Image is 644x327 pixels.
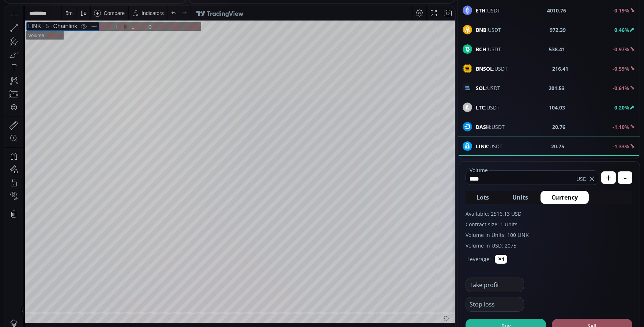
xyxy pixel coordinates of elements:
[613,65,629,72] b: -0.59%
[618,171,632,184] button: -
[613,46,629,53] b: -0.97%
[613,7,629,14] b: -0.19%
[99,4,120,10] div: Compare
[601,171,616,184] button: +
[512,193,528,202] span: Units
[476,104,500,111] span: :USDT
[144,18,148,23] div: C
[476,65,493,72] b: BNSOL
[541,191,589,204] button: Currency
[367,321,402,327] span: 05:43:40 (UTC)
[437,321,447,327] div: auto
[476,104,485,111] b: LTC
[476,45,501,53] span: :USDT
[614,104,629,111] b: 0.20%
[476,26,501,34] span: :USDT
[552,65,568,73] b: 216.41
[613,85,629,92] b: -0.61%
[495,255,507,264] button: ✕1
[476,85,486,92] b: SOL
[137,4,159,10] div: Indicators
[37,17,45,23] div: 5
[61,4,68,10] div: 5 m
[549,104,565,111] b: 104.03
[466,231,632,239] label: Volume in Units: 100 LINK
[476,65,508,73] span: :USDT
[26,321,32,327] div: 5y
[37,321,42,327] div: 1y
[614,26,629,33] b: 0.46%
[476,46,486,53] b: BCH
[613,123,629,130] b: -1.10%
[476,26,486,33] b: BNB
[477,193,489,202] span: Lots
[24,17,37,23] div: LINK
[552,123,565,131] b: 20.76
[476,7,500,14] span: :USDT
[72,321,78,327] div: 5d
[551,193,578,202] span: Currency
[24,26,39,32] div: Volume
[501,191,539,204] button: Units
[7,98,12,105] div: 
[476,7,486,14] b: ETH
[476,123,505,131] span: :USDT
[547,7,566,14] b: 4010.76
[48,321,54,327] div: 3m
[148,18,160,23] div: 20.76
[466,210,632,218] label: Available: 2516.13 USD
[95,18,107,23] div: 20.79
[466,220,632,228] label: Contract size: 1 Units
[466,191,500,204] button: Lots
[113,18,125,23] div: 20.80
[84,16,95,24] div: More
[476,123,490,130] b: DASH
[476,84,500,92] span: :USDT
[42,26,57,32] div: 189.22
[467,255,491,263] label: Leverage:
[127,18,130,23] div: L
[130,18,142,23] div: 20.76
[162,18,195,23] div: −0.02 (−0.10%)
[466,242,632,249] label: Volume in USD: 2075
[576,175,587,183] span: USD
[60,321,67,327] div: 1m
[44,17,73,23] div: Chainlink
[549,45,565,53] b: 538.41
[109,18,113,23] div: H
[549,84,565,92] b: 201.53
[550,26,566,34] b: 972.39
[425,321,432,327] div: log
[83,321,88,327] div: 1d
[17,300,20,310] div: Hide Drawings Toolbar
